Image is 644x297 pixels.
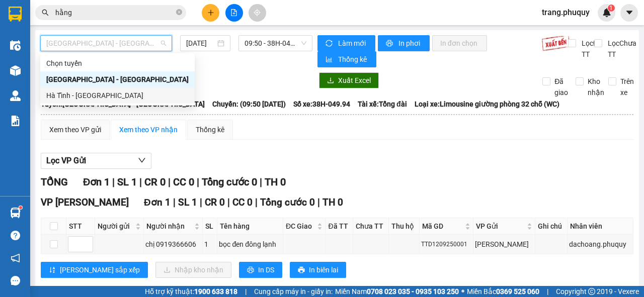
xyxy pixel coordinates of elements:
span: | [260,176,262,188]
div: [GEOGRAPHIC_DATA] - [GEOGRAPHIC_DATA] [46,74,189,85]
span: | [245,286,247,297]
span: CR 0 [144,176,166,188]
button: downloadNhập kho nhận [155,262,231,278]
span: Kho nhận [584,76,608,98]
div: Hà Tĩnh - [GEOGRAPHIC_DATA] [46,90,189,101]
span: Tổng cước 0 [202,176,257,188]
span: file-add [230,9,237,16]
span: Đơn 1 [144,196,171,208]
button: printerIn biên lai [290,262,346,278]
span: Đơn 1 [83,176,110,188]
div: Hà Tĩnh - Hà Nội [40,87,195,104]
span: message [11,276,20,285]
span: TH 0 [323,196,343,208]
span: question-circle [11,231,20,240]
span: plus [207,9,214,16]
img: warehouse-icon [10,90,21,101]
button: printerIn phơi [378,35,430,51]
div: [PERSON_NAME] [475,239,533,250]
span: trang.phuquy [534,6,598,19]
button: bar-chartThống kê [317,51,376,67]
span: | [547,286,548,297]
th: STT [66,218,95,235]
div: Xem theo VP nhận [119,124,178,135]
sup: 1 [608,5,615,12]
span: Số xe: 38H-049.94 [293,98,350,110]
span: Người nhận [146,221,192,232]
th: Thu hộ [389,218,420,235]
span: CC 0 [173,176,194,188]
span: [PERSON_NAME] sắp xếp [60,264,140,275]
img: icon-new-feature [602,8,611,17]
img: solution-icon [10,116,21,126]
span: Trên xe [616,76,638,98]
span: Lọc Đã TT [578,38,604,60]
div: Chọn tuyến [40,55,195,71]
span: ⚪️ [461,289,464,293]
span: printer [247,266,254,274]
span: | [197,176,199,188]
button: sort-ascending[PERSON_NAME] sắp xếp [41,262,148,278]
img: warehouse-icon [10,40,21,51]
button: downloadXuất Excel [319,72,379,88]
span: SL 1 [117,176,137,188]
span: 1 [609,5,613,12]
button: aim [249,4,266,22]
span: | [227,196,230,208]
th: Tên hàng [217,218,283,235]
strong: 0369 525 060 [496,287,539,295]
span: Thống kê [338,54,368,65]
span: In phơi [398,38,422,49]
span: printer [386,40,394,48]
div: Thống kê [196,124,224,135]
span: Hỗ trợ kỹ thuật: [145,286,237,297]
span: notification [11,253,20,263]
span: TỔNG [41,176,68,188]
img: logo-vxr [9,7,22,22]
div: 1 [204,239,215,250]
span: sort-ascending [49,266,56,274]
span: aim [254,9,261,16]
span: printer [298,266,305,274]
span: | [255,196,258,208]
span: In biên lai [309,264,338,275]
span: close-circle [176,8,182,18]
input: 12/09/2025 [186,38,215,49]
span: copyright [588,288,595,295]
div: TTD1209250001 [421,240,471,249]
span: VP Gửi [476,221,525,232]
button: file-add [225,4,243,22]
span: | [173,196,176,208]
span: 09:50 - 38H-049.94 [245,36,306,51]
span: down [138,156,146,164]
button: printerIn DS [239,262,282,278]
span: Tổng cước 0 [260,196,315,208]
span: | [139,176,142,188]
strong: 1900 633 818 [194,287,237,295]
span: Người gửi [98,221,133,232]
img: warehouse-icon [10,65,21,76]
div: Xem theo VP gửi [49,124,101,135]
div: dachoang.phuquy [569,239,631,250]
div: Chọn tuyến [46,58,189,69]
span: Mã GD [422,221,463,232]
div: bọc đen đông lạnh [219,239,281,250]
span: sync [326,40,334,48]
span: Lọc Chưa TT [604,38,638,60]
span: Làm mới [338,38,367,49]
td: TTD1209250001 [420,235,473,254]
span: Xuất Excel [338,75,371,86]
button: syncLàm mới [317,35,375,51]
span: bar-chart [326,56,334,64]
th: SL [203,218,217,235]
span: CC 0 [232,196,253,208]
span: Cung cấp máy in - giấy in: [254,286,333,297]
span: Lọc VP Gửi [46,154,86,167]
input: Tìm tên, số ĐT hoặc mã đơn [55,7,174,18]
strong: 0708 023 035 - 0935 103 250 [367,287,459,295]
span: Chuyến: (09:50 [DATE]) [212,98,286,110]
span: | [317,196,320,208]
img: 9k= [541,35,570,51]
th: Nhân viên [568,218,633,235]
span: CR 0 [205,196,225,208]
